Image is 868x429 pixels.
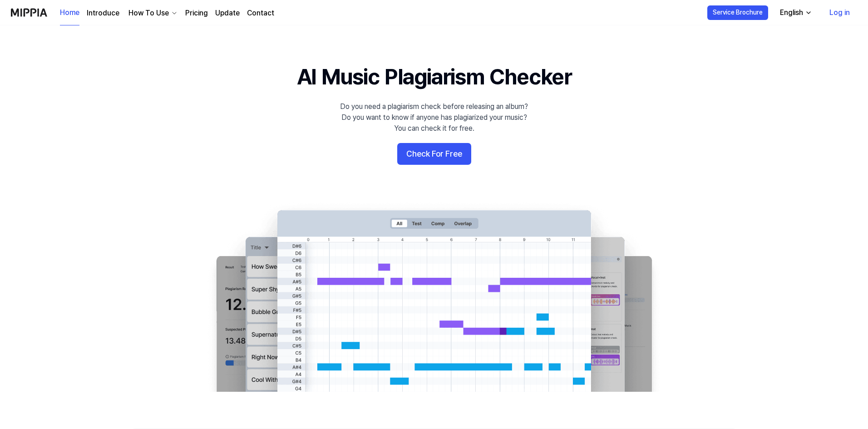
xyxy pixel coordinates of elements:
[215,8,240,19] a: Update
[340,101,528,134] div: Do you need a plagiarism check before releasing an album? Do you want to know if anyone has plagi...
[127,8,178,19] button: How To Use
[297,62,572,92] h1: AI Music Plagiarism Checker
[185,8,208,19] a: Pricing
[87,8,119,19] a: Introduce
[127,8,171,19] div: How To Use
[778,7,805,18] div: English
[247,8,274,19] a: Contact
[60,0,79,25] a: Home
[707,5,768,20] button: Service Brochure
[397,143,471,165] button: Check For Free
[198,201,670,392] img: main Image
[773,4,818,22] button: English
